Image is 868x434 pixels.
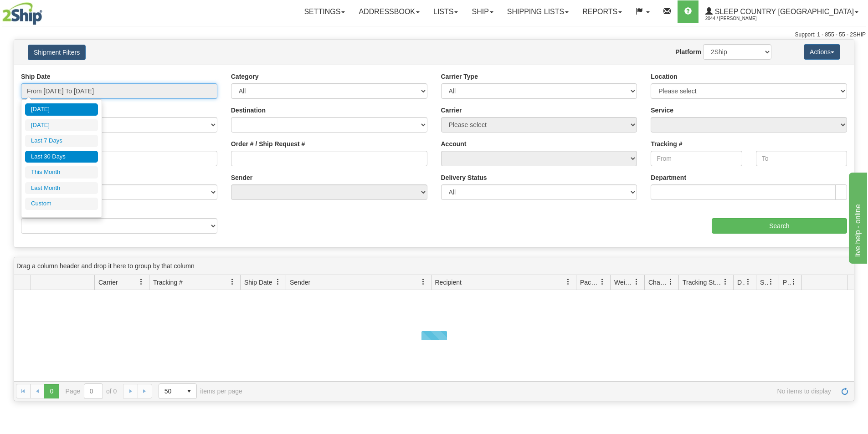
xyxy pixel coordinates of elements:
[28,45,86,60] button: Shipment Filters
[651,173,686,182] label: Department
[847,170,867,263] iframe: chat widget
[270,274,286,290] a: Ship Date filter column settings
[14,257,854,275] div: grid grouping header
[737,278,745,287] span: Delivery Status
[629,274,644,290] a: Weight filter column settings
[2,2,42,25] img: logo2044.jpg
[441,173,487,182] label: Delivery Status
[500,0,575,23] a: Shipping lists
[712,218,847,234] input: Search
[25,119,98,132] li: [DATE]
[651,106,673,115] label: Service
[663,274,678,290] a: Charge filter column settings
[763,274,779,290] a: Shipment Issues filter column settings
[426,0,465,23] a: Lists
[699,0,865,23] a: Sleep Country [GEOGRAPHIC_DATA] 2044 / [PERSON_NAME]
[651,139,682,148] label: Tracking #
[244,278,272,287] span: Ship Date
[786,274,801,290] a: Pickup Status filter column settings
[804,44,840,60] button: Actions
[25,103,98,116] li: [DATE]
[837,384,852,398] a: Refresh
[575,0,629,23] a: Reports
[25,151,98,163] li: Last 30 Days
[705,14,774,23] span: 2044 / [PERSON_NAME]
[21,72,51,81] label: Ship Date
[231,139,305,148] label: Order # / Ship Request #
[441,139,467,148] label: Account
[2,31,866,39] div: Support: 1 - 855 - 55 - 2SHIP
[651,151,742,166] input: From
[231,173,252,182] label: Sender
[134,274,149,290] a: Carrier filter column settings
[25,135,98,147] li: Last 7 Days
[760,278,768,287] span: Shipment Issues
[66,383,117,399] span: Page of 0
[435,278,462,287] span: Recipient
[595,274,610,290] a: Packages filter column settings
[713,8,854,15] span: Sleep Country [GEOGRAPHIC_DATA]
[297,0,352,23] a: Settings
[416,274,431,290] a: Sender filter column settings
[159,383,242,399] span: items per page
[718,274,733,290] a: Tracking Status filter column settings
[465,0,500,23] a: Ship
[783,278,791,287] span: Pickup Status
[290,278,310,287] span: Sender
[25,166,98,179] li: This Month
[25,182,98,194] li: Last Month
[255,388,831,395] span: No items to display
[683,278,722,287] span: Tracking Status
[25,198,98,210] li: Custom
[98,278,118,287] span: Carrier
[225,274,240,290] a: Tracking # filter column settings
[159,383,197,399] span: Page sizes drop down
[164,387,176,396] span: 50
[182,384,196,398] span: select
[756,151,847,166] input: To
[352,0,426,23] a: Addressbook
[580,278,599,287] span: Packages
[153,278,183,287] span: Tracking #
[44,384,59,398] span: Page 0
[675,47,701,56] label: Platform
[7,5,84,16] div: live help - online
[560,274,576,290] a: Recipient filter column settings
[231,72,259,81] label: Category
[648,278,668,287] span: Charge
[614,278,633,287] span: Weight
[441,72,478,81] label: Carrier Type
[231,106,266,115] label: Destination
[740,274,756,290] a: Delivery Status filter column settings
[651,72,677,81] label: Location
[441,106,462,115] label: Carrier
